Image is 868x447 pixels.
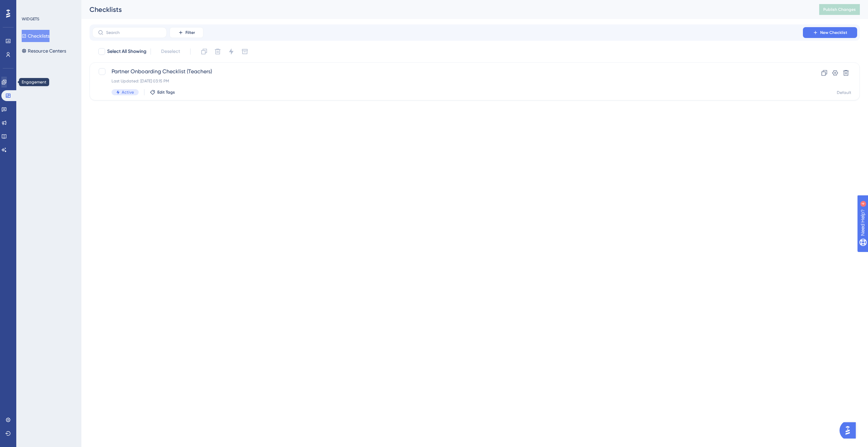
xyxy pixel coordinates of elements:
button: Publish Changes [819,4,860,15]
span: Edit Tags [157,90,175,95]
button: Deselect [155,45,186,58]
div: Default [837,90,851,95]
div: Checklists [90,5,802,14]
span: Filter [185,30,195,35]
button: Edit Tags [150,90,175,95]
button: New Checklist [803,27,857,38]
span: Active [122,90,134,95]
button: Checklists [22,30,50,42]
span: Need Help? [16,2,42,10]
span: Publish Changes [823,7,856,12]
span: Select All Showing [107,47,146,56]
button: Filter [170,27,203,38]
div: WIDGETS [22,16,39,22]
span: New Checklist [820,30,847,35]
div: Last Updated: [DATE] 03:15 PM [112,78,784,84]
span: Partner Onboarding Checklist (Teachers) [112,67,784,76]
div: 4 [47,3,49,9]
span: Deselect [161,47,180,56]
iframe: UserGuiding AI Assistant Launcher [840,420,860,441]
button: Resource Centers [22,45,66,57]
input: Search [106,30,161,35]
